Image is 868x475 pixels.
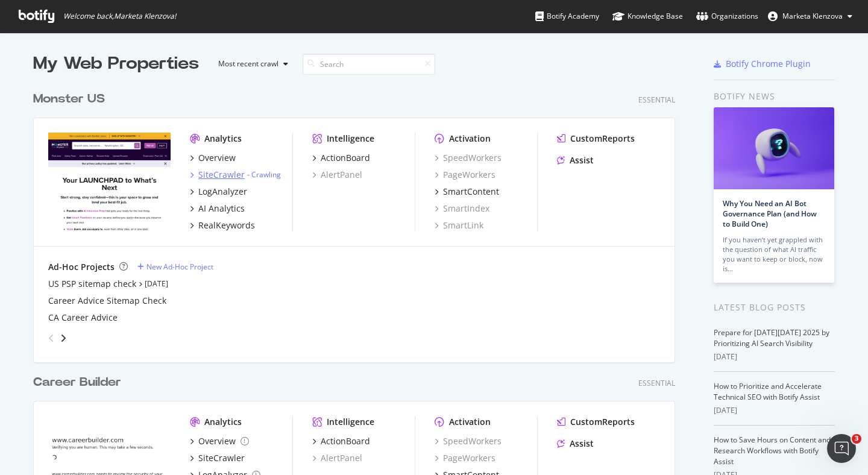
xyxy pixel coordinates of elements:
a: SiteCrawler [190,452,245,464]
a: SiteCrawler- Crawling [190,169,281,181]
a: Botify Chrome Plugin [714,58,811,70]
a: PageWorkers [435,452,495,464]
a: Career Builder [33,374,126,391]
a: RealKeywords [190,219,255,231]
div: Intelligence [327,133,374,145]
div: Botify Chrome Plugin [726,58,811,70]
div: Essential [638,378,675,388]
a: How to Prioritize and Accelerate Technical SEO with Botify Assist [714,381,822,402]
div: Analytics [204,416,242,428]
div: New Ad-Hoc Project [146,262,213,272]
a: Career Advice Sitemap Check [48,295,166,307]
a: PageWorkers [435,169,495,181]
a: AI Analytics [190,203,245,215]
a: Assist [557,438,594,450]
div: SiteCrawler [198,169,245,181]
a: SpeedWorkers [435,435,502,447]
a: Prepare for [DATE][DATE] 2025 by Prioritizing AI Search Visibility [714,327,829,348]
button: Most recent crawl [209,54,293,74]
div: Activation [449,133,491,145]
button: Marketa Klenzova [758,7,862,26]
a: ActionBoard [312,435,370,447]
a: LogAnalyzer [190,186,247,198]
div: angle-right [59,332,68,344]
a: Overview [190,435,249,447]
img: www.monster.com [48,133,171,230]
a: How to Save Hours on Content and Research Workflows with Botify Assist [714,435,831,467]
div: SiteCrawler [198,452,245,464]
div: AI Analytics [198,203,245,215]
div: [DATE] [714,405,835,416]
span: Welcome back, Marketa Klenzova ! [63,11,176,21]
div: If you haven’t yet grappled with the question of what AI traffic you want to keep or block, now is… [723,235,825,274]
img: Why You Need an AI Bot Governance Plan (and How to Build One) [714,107,834,189]
a: CustomReports [557,133,635,145]
div: My Web Properties [33,52,199,76]
div: Intelligence [327,416,374,428]
div: Botify news [714,90,835,103]
a: Overview [190,152,236,164]
a: US PSP sitemap check [48,278,136,290]
a: Assist [557,154,594,166]
div: Monster US [33,90,105,108]
div: Analytics [204,133,242,145]
div: CustomReports [570,133,635,145]
div: Most recent crawl [218,60,278,68]
a: CA Career Advice [48,312,118,324]
div: SmartContent [443,186,499,198]
div: CustomReports [570,416,635,428]
a: New Ad-Hoc Project [137,262,213,272]
a: SmartLink [435,219,483,231]
div: Career Builder [33,374,121,391]
a: [DATE] [145,278,168,289]
input: Search [303,54,435,75]
a: SpeedWorkers [435,152,502,164]
div: ActionBoard [321,435,370,447]
iframe: Intercom live chat [827,434,856,463]
a: Crawling [251,169,281,180]
a: Monster US [33,90,110,108]
a: SmartIndex [435,203,489,215]
div: Overview [198,435,236,447]
a: CustomReports [557,416,635,428]
div: Essential [638,95,675,105]
span: 3 [852,434,861,444]
div: Overview [198,152,236,164]
div: - [247,169,281,180]
div: Organizations [696,10,758,22]
div: Activation [449,416,491,428]
div: Botify Academy [535,10,599,22]
div: Latest Blog Posts [714,301,835,314]
div: LogAnalyzer [198,186,247,198]
div: Assist [570,438,594,450]
a: SmartContent [435,186,499,198]
div: [DATE] [714,351,835,362]
div: RealKeywords [198,219,255,231]
div: Assist [570,154,594,166]
a: AlertPanel [312,452,362,464]
a: AlertPanel [312,169,362,181]
div: Knowledge Base [612,10,683,22]
a: Why You Need an AI Bot Governance Plan (and How to Build One) [723,198,817,229]
span: Marketa Klenzova [782,11,843,21]
div: angle-left [43,329,59,348]
div: ActionBoard [321,152,370,164]
a: ActionBoard [312,152,370,164]
div: Ad-Hoc Projects [48,261,115,273]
